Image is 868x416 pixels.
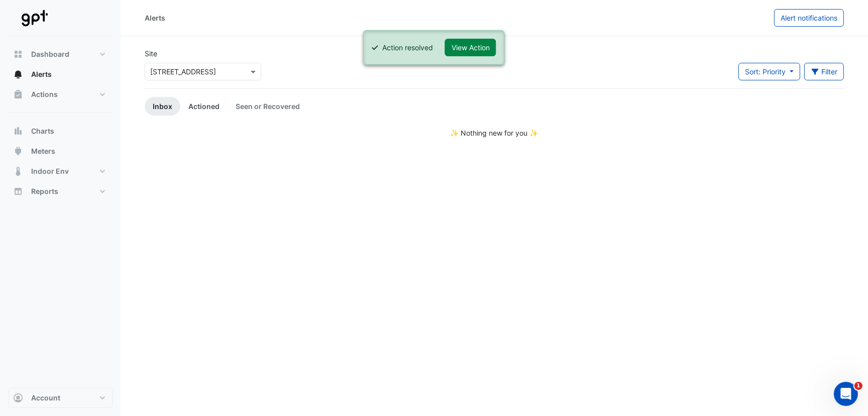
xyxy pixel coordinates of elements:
[31,166,69,176] span: Indoor Env
[445,39,496,56] button: View Action
[834,382,858,406] iframe: Intercom live chat
[382,42,433,53] div: Action resolved
[13,69,23,79] app-icon: Alerts
[854,382,862,390] span: 1
[13,49,23,59] app-icon: Dashboard
[8,44,113,64] button: Dashboard
[13,126,23,136] app-icon: Charts
[8,121,113,141] button: Charts
[145,97,180,116] a: Inbox
[31,89,58,99] span: Actions
[31,393,60,403] span: Account
[745,67,786,76] span: Sort: Priority
[8,84,113,105] button: Actions
[31,146,55,156] span: Meters
[738,63,800,80] button: Sort: Priority
[13,146,23,156] app-icon: Meters
[8,64,113,84] button: Alerts
[31,69,52,79] span: Alerts
[781,14,837,22] span: Alert notifications
[804,63,844,80] button: Filter
[12,8,57,28] img: Company Logo
[31,126,54,136] span: Charts
[145,128,844,138] div: ✨ Nothing new for you ✨
[13,186,23,196] app-icon: Reports
[774,9,844,27] button: Alert notifications
[31,186,58,196] span: Reports
[145,13,165,23] div: Alerts
[145,48,157,59] label: Site
[8,181,113,201] button: Reports
[228,97,308,116] a: Seen or Recovered
[8,141,113,161] button: Meters
[31,49,69,59] span: Dashboard
[13,89,23,99] app-icon: Actions
[8,388,113,408] button: Account
[8,161,113,181] button: Indoor Env
[180,97,228,116] a: Actioned
[13,166,23,176] app-icon: Indoor Env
